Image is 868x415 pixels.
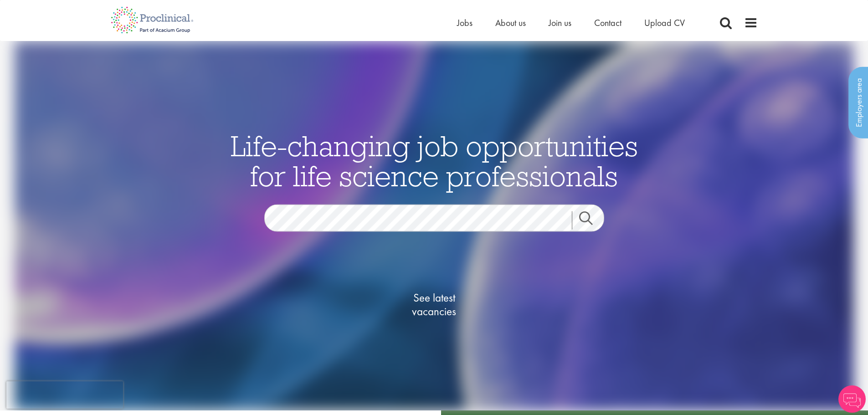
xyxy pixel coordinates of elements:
[495,17,526,29] a: About us
[457,17,473,29] a: Jobs
[572,211,611,230] a: Job search submit button
[594,17,621,29] a: Contact
[6,381,123,409] iframe: reCAPTCHA
[838,385,866,413] img: Chatbot
[644,17,685,29] a: Upload CV
[389,291,480,318] span: See latest vacancies
[389,255,480,355] a: See latestvacancies
[231,128,638,194] span: Life-changing job opportunities for life science professionals
[549,17,571,29] a: Join us
[14,41,854,410] img: candidate home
